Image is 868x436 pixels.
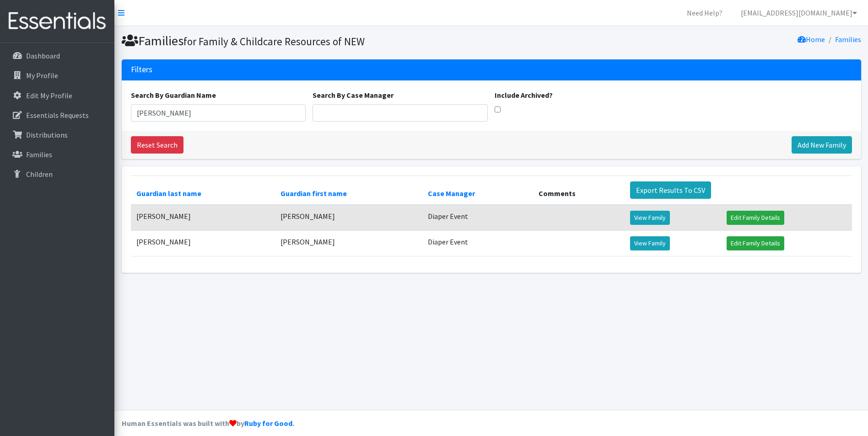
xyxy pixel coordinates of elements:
p: Essentials Requests [26,111,89,120]
td: Diaper Event [422,230,533,256]
a: My Profile [4,66,111,85]
a: Dashboard [4,47,111,65]
a: Home [798,35,825,44]
a: Case Manager [428,189,475,198]
a: Guardian first name [280,189,347,198]
a: Families [835,35,861,44]
p: Edit My Profile [26,91,72,100]
a: Essentials Requests [4,106,111,124]
a: Reset Search [131,136,183,154]
a: Ruby for Good [244,419,292,428]
h3: Filters [131,65,152,74]
label: Search By Case Manager [313,90,394,101]
a: View Family [630,236,670,250]
p: Children [26,170,53,179]
a: Children [4,165,111,183]
p: My Profile [26,71,58,80]
a: Edit Family Details [727,211,784,225]
td: [PERSON_NAME] [131,205,275,231]
img: HumanEssentials [4,6,111,37]
td: [PERSON_NAME] [275,230,422,256]
label: Search By Guardian Name [131,90,216,101]
a: Families [4,145,111,164]
a: View Family [630,211,670,225]
p: Families [26,150,52,159]
a: Distributions [4,126,111,144]
p: Dashboard [26,51,60,60]
small: for Family & Childcare Resources of NEW [183,35,365,48]
td: [PERSON_NAME] [275,205,422,231]
label: Include Archived? [495,90,553,101]
a: Edit Family Details [727,236,784,250]
th: Comments [533,175,625,205]
a: [EMAIL_ADDRESS][DOMAIN_NAME] [733,4,864,22]
h1: Families [122,33,488,49]
a: Guardian last name [136,189,201,198]
strong: Human Essentials was built with by . [122,419,294,428]
a: Edit My Profile [4,86,111,105]
a: Export Results To CSV [630,181,711,199]
td: [PERSON_NAME] [131,230,275,256]
p: Distributions [26,130,68,139]
a: Need Help? [679,4,730,22]
a: Add New Family [792,136,852,154]
td: Diaper Event [422,205,533,231]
